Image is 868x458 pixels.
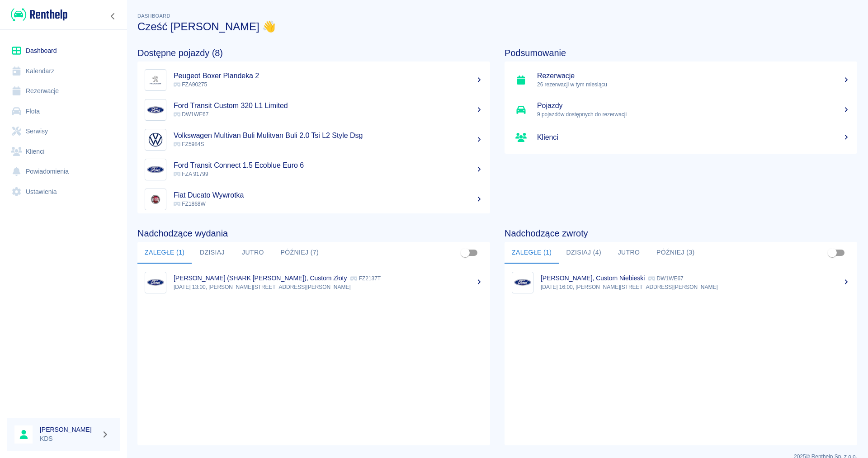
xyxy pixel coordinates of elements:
[137,228,490,239] h4: Nadchodzące wydania
[174,191,483,200] h5: Fiat Ducato Wywrotka
[505,125,857,150] a: Klienci
[559,242,609,264] button: Dzisiaj (4)
[537,71,850,80] h5: Rezerwacje
[40,434,98,444] p: KDS
[824,244,841,261] span: Pokaż przypisane tylko do mnie
[106,10,120,22] button: Zwiń nawigację
[537,110,850,118] p: 9 pojazdów dostępnych do rezerwacji
[137,242,192,264] button: Zaległe (1)
[537,133,850,142] h5: Klienci
[147,101,164,118] img: Image
[174,81,207,88] span: FZA90275
[541,274,645,282] p: [PERSON_NAME], Custom Niebieski
[232,242,273,264] button: Jutro
[505,242,559,264] button: Zaległe (1)
[174,161,483,170] h5: Ford Transit Connect 1.5 Ecoblue Euro 6
[137,65,490,95] a: ImagePeugeot Boxer Plandeka 2 FZA90275
[514,274,531,291] img: Image
[137,155,490,184] a: ImageFord Transit Connect 1.5 Ecoblue Euro 6 FZA 91799
[457,244,474,261] span: Pokaż przypisane tylko do mnie
[192,242,232,264] button: Dzisiaj
[174,141,204,147] span: FZ5984S
[174,283,483,291] p: [DATE] 13:00, [PERSON_NAME][STREET_ADDRESS][PERSON_NAME]
[537,101,850,110] h5: Pojazdy
[7,182,120,202] a: Ustawienia
[273,242,326,264] button: Później (7)
[7,7,67,22] a: Renthelp logo
[174,201,206,207] span: FZ1868W
[137,47,490,58] h4: Dostępne pojazdy (8)
[147,131,164,148] img: Image
[174,71,483,80] h5: Peugeot Boxer Plandeka 2
[174,131,483,140] h5: Volkswagen Multivan Buli Mulitvan Buli 2.0 Tsi L2 Style Dsg
[137,13,170,19] span: Dashboard
[505,228,857,239] h4: Nadchodzące zwroty
[40,425,98,434] h6: [PERSON_NAME]
[174,111,208,118] span: DW1WE67
[137,184,490,214] a: ImageFiat Ducato Wywrotka FZ1868W
[505,267,857,297] a: Image[PERSON_NAME], Custom Niebieski DW1WE67[DATE] 16:00, [PERSON_NAME][STREET_ADDRESS][PERSON_NAME]
[505,47,857,58] h4: Podsumowanie
[137,267,490,297] a: Image[PERSON_NAME] (SHARK [PERSON_NAME]), Custom Złoty FZ2137T[DATE] 13:00, [PERSON_NAME][STREET_...
[7,81,120,101] a: Rezerwacje
[537,80,850,89] p: 26 rezerwacji w tym miesiącu
[505,65,857,95] a: Rezerwacje26 rezerwacji w tym miesiącu
[7,142,120,162] a: Klienci
[174,101,483,110] h5: Ford Transit Custom 320 L1 Limited
[174,171,208,177] span: FZA 91799
[7,61,120,81] a: Kalendarz
[7,101,120,122] a: Flota
[350,275,381,282] p: FZ2137T
[147,161,164,178] img: Image
[541,283,850,291] p: [DATE] 16:00, [PERSON_NAME][STREET_ADDRESS][PERSON_NAME]
[7,41,120,61] a: Dashboard
[147,71,164,89] img: Image
[648,275,683,282] p: DW1WE67
[7,161,120,182] a: Powiadomienia
[649,242,702,264] button: Później (3)
[137,125,490,155] a: ImageVolkswagen Multivan Buli Mulitvan Buli 2.0 Tsi L2 Style Dsg FZ5984S
[137,95,490,125] a: ImageFord Transit Custom 320 L1 Limited DW1WE67
[609,242,649,264] button: Jutro
[174,274,347,282] p: [PERSON_NAME] (SHARK [PERSON_NAME]), Custom Złoty
[11,7,67,22] img: Renthelp logo
[147,274,164,291] img: Image
[505,95,857,125] a: Pojazdy9 pojazdów dostępnych do rezerwacji
[7,121,120,142] a: Serwisy
[147,191,164,208] img: Image
[137,20,857,33] h3: Cześć [PERSON_NAME] 👋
